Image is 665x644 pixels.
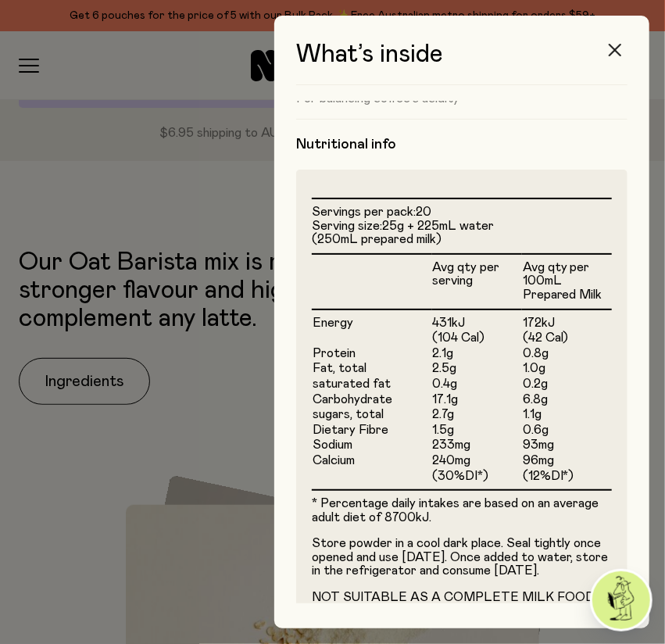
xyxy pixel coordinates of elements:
span: Carbohydrate [313,393,392,406]
td: 93mg [522,438,612,453]
td: 2.7g [432,407,522,423]
span: Fat, total [313,362,366,374]
td: 2.5g [432,361,522,377]
span: sugars, total [313,408,384,420]
p: * Percentage daily intakes are based on an average adult diet of 8700kJ. [312,497,612,524]
th: Avg qty per serving [432,254,522,309]
td: 1.5g [432,423,522,438]
td: 1.1g [522,407,612,423]
td: 96mg [522,453,612,469]
span: Sodium [313,438,352,451]
td: 240mg [432,453,522,469]
img: agent [592,571,650,629]
li: Serving size: [312,220,612,247]
td: 6.8g [522,392,612,408]
span: 20 [416,206,431,218]
td: 0.6g [522,423,612,438]
td: 2.1g [432,346,522,362]
span: Protein [313,347,356,360]
td: (104 Cal) [432,331,522,346]
span: Energy [313,317,353,329]
td: 0.4g [432,377,522,392]
h3: What’s inside [296,41,627,85]
td: 0.2g [522,377,612,392]
td: 172kJ [522,309,612,331]
p: Store powder in a cool dark place. Seal tightly once opened and use [DATE]. Once added to water, ... [312,537,612,578]
li: Servings per pack: [312,206,612,220]
th: Avg qty per 100mL Prepared Milk [522,254,612,309]
td: 17.1g [432,392,522,408]
span: Calcium [313,454,355,467]
td: (42 Cal) [522,331,612,346]
td: 0.8g [522,346,612,362]
td: (12%DI*) [522,469,612,490]
td: 431kJ [432,309,522,331]
p: NOT SUITABLE AS A COMPLETE MILK FOOD FOR CHILDREN UNDER 5 YEARS OF AGE. CONTAINS GLUTEN. [312,591,612,632]
td: 1.0g [522,361,612,377]
span: Dietary Fibre [313,424,388,436]
td: 233mg [432,438,522,453]
td: (30%DI*) [432,469,522,490]
h4: Nutritional info [296,135,627,154]
span: saturated fat [313,377,391,390]
span: 25g + 225mL water (250mL prepared milk) [312,220,494,246]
